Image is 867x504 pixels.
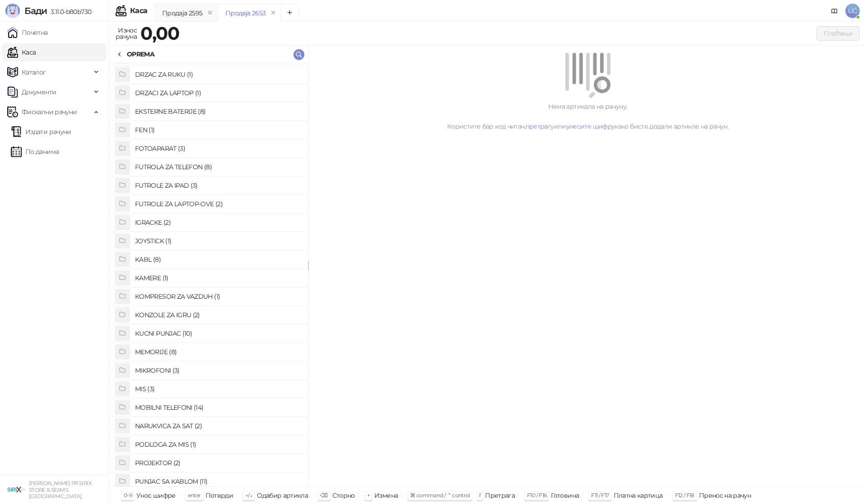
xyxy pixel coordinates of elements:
[204,9,216,17] button: remove
[551,490,579,501] div: Готовина
[675,492,695,499] span: F12 / F18
[24,5,47,16] span: Бади
[135,363,301,378] h4: MIKROFONI (3)
[135,141,301,156] h4: FOTOAPARAT (3)
[827,4,842,18] a: Документација
[135,382,301,396] h4: MIS (3)
[135,345,301,359] h4: MEMORIJE (8)
[22,63,46,81] span: Каталог
[7,43,36,61] a: Каса
[7,23,48,42] a: Почетна
[135,456,301,470] h4: PROJEKTOR (2)
[7,481,25,499] img: 64x64-companyLogo-cb9a1907-c9b0-4601-bb5e-5084e694c383.png
[245,492,252,499] span: ↑/↓
[526,122,554,130] a: претрагу
[367,492,370,499] span: +
[135,178,301,193] h4: FUTROLE ZA IPAD (3)
[845,4,860,18] span: UĆ
[114,24,139,42] div: Износ рачуна
[11,143,59,161] a: По данима
[591,492,609,499] span: F11 / F17
[188,492,201,499] span: enter
[135,86,301,100] h4: DRZACI ZA LAPTOP (1)
[479,492,480,499] span: f
[135,326,301,341] h4: KUCNI PUNJAC (10)
[485,490,515,501] div: Претрага
[135,419,301,433] h4: NARUKVICA ZA SAT (2)
[410,492,470,499] span: ⌘ command / ⌃ control
[135,289,301,304] h4: KOMPRESOR ZA VAZDUH (1)
[135,308,301,322] h4: KONZOLE ZA IGRU (2)
[267,9,279,17] button: remove
[127,49,154,59] div: OPREMA
[320,492,327,499] span: ⌫
[162,8,202,18] div: Продаја 2595
[135,123,301,137] h4: FEN (1)
[135,234,301,248] h4: JOYSTICK (1)
[135,104,301,119] h4: EKSTERNE BATERIJE (8)
[109,63,308,486] div: grid
[205,490,233,501] div: Потврди
[136,490,176,501] div: Унос шифре
[281,4,299,22] button: Add tab
[22,103,77,121] span: Фискални рачуни
[135,400,301,415] h4: MOBILNI TELEFONI (14)
[566,122,615,130] a: унесите шифру
[135,271,301,285] h4: KAMERE (1)
[124,492,132,499] span: 0-9
[135,160,301,174] h4: FUTROLA ZA TELEFON (8)
[319,102,856,131] div: Нема артикала на рачуну. Користите бар код читач, или како бисте додали артикле на рачун.
[374,490,398,501] div: Измена
[5,4,20,18] img: Logo
[527,492,546,499] span: F10 / F16
[816,26,860,41] button: Плаћање
[225,8,266,18] div: Продаја 2653
[22,83,56,101] span: Документи
[140,22,179,44] strong: 0,00
[135,197,301,211] h4: FUTROLE ZA LAPTOP-OVE (2)
[135,215,301,230] h4: IGRACKE (2)
[130,7,147,14] div: Каса
[332,490,355,501] div: Сторно
[135,67,301,82] h4: DRZAC ZA RUKU (1)
[699,490,751,501] div: Пренос на рачун
[47,8,91,16] span: 3.11.0-b80b730
[11,123,71,141] a: Издати рачуни
[135,252,301,267] h4: KABL (8)
[257,490,308,501] div: Одабир артикла
[614,490,663,501] div: Платна картица
[29,480,92,499] small: [PERSON_NAME] PR SIRIX STORE & SERVIS [GEOGRAPHIC_DATA]
[135,437,301,452] h4: PODLOGA ZA MIS (1)
[135,474,301,489] h4: PUNJAC SA KABLOM (11)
